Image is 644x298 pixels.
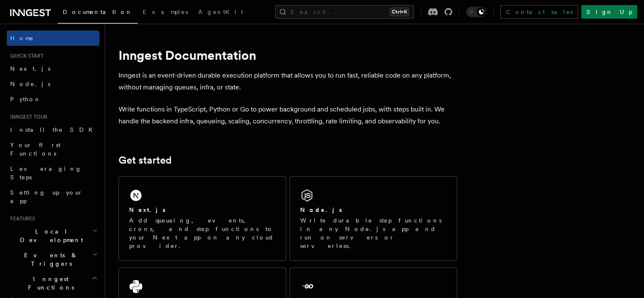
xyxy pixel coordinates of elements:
[138,3,193,23] a: Examples
[7,137,100,161] a: Your first Functions
[7,224,100,248] button: Local Development
[10,81,50,87] span: Node.js
[7,61,100,76] a: Next.js
[7,251,92,268] span: Events & Triggers
[7,275,91,292] span: Inngest Functions
[119,47,457,63] h1: Inngest Documentation
[7,248,100,271] button: Events & Triggers
[58,3,138,24] a: Documentation
[198,8,243,15] span: AgentKit
[500,5,578,19] a: Contact sales
[7,161,100,185] a: Leveraging Steps
[119,176,286,261] a: Next.jsAdd queueing, events, crons, and step functions to your Next app on any cloud provider.
[7,114,47,120] span: Inngest tour
[7,185,100,209] a: Setting up your app
[7,271,100,295] button: Inngest Functions
[275,5,414,19] button: Search...Ctrl+K
[129,206,166,214] h2: Next.js
[290,176,457,261] a: Node.jsWrite durable step functions in any Node.js app and run on servers or serverless.
[7,215,35,222] span: Features
[581,5,637,19] a: Sign Up
[119,154,171,166] a: Get started
[10,165,82,181] span: Leveraging Steps
[300,206,342,214] h2: Node.js
[7,76,100,92] a: Node.js
[300,216,447,250] p: Write durable step functions in any Node.js app and run on servers or serverless.
[466,7,486,17] button: Toggle dark mode
[119,103,457,127] p: Write functions in TypeScript, Python or Go to power background and scheduled jobs, with steps bu...
[10,34,34,42] span: Home
[193,3,248,23] a: AgentKit
[129,216,276,250] p: Add queueing, events, crons, and step functions to your Next app on any cloud provider.
[119,70,457,93] p: Inngest is an event-driven durable execution platform that allows you to run fast, reliable code ...
[7,31,100,46] a: Home
[63,8,133,15] span: Documentation
[7,92,100,107] a: Python
[10,189,83,204] span: Setting up your app
[143,8,188,15] span: Examples
[390,8,409,16] kbd: Ctrl+K
[10,96,41,103] span: Python
[7,227,92,244] span: Local Development
[10,142,61,157] span: Your first Functions
[10,65,50,72] span: Next.js
[7,122,100,137] a: Install the SDK
[10,126,98,133] span: Install the SDK
[7,53,44,59] span: Quick start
